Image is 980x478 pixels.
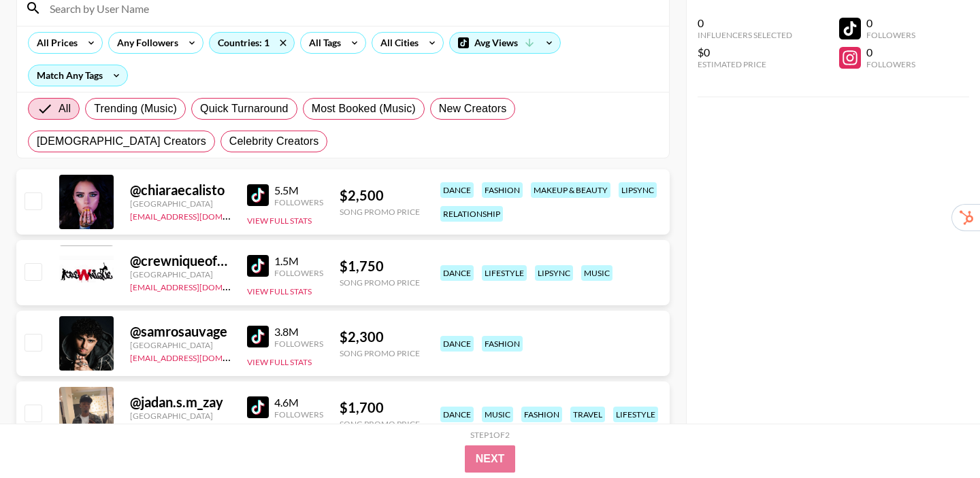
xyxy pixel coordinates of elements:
[109,33,181,53] div: Any Followers
[130,182,231,199] div: @ chiaraecalisto
[210,33,294,53] div: Countries: 1
[698,30,792,40] div: Influencers Selected
[130,323,231,340] div: @ samrosauvage
[340,277,420,288] div: Song Promo Price
[274,409,323,420] div: Followers
[29,33,80,53] div: All Prices
[866,30,915,40] div: Followers
[439,101,507,117] span: New Creators
[247,255,269,277] img: TikTok
[130,209,267,222] a: [EMAIL_ADDRESS][DOMAIN_NAME]
[200,101,289,117] span: Quick Turnaround
[274,396,323,409] div: 4.6M
[274,268,323,278] div: Followers
[247,326,269,347] img: TikTok
[450,33,560,53] div: Avg Views
[59,101,71,117] span: All
[94,101,177,117] span: Trending (Music)
[340,419,420,429] div: Song Promo Price
[247,216,312,226] button: View Full Stats
[274,325,323,339] div: 3.8M
[274,184,323,197] div: 5.5M
[247,357,312,367] button: View Full Stats
[372,33,421,53] div: All Cities
[482,336,523,352] div: fashion
[866,46,915,59] div: 0
[274,254,323,268] div: 1.5M
[130,411,231,421] div: [GEOGRAPHIC_DATA]
[440,336,474,352] div: dance
[613,407,658,422] div: lifestyle
[440,206,503,222] div: relationship
[340,348,420,358] div: Song Promo Price
[912,410,964,462] iframe: Drift Widget Chat Controller
[440,182,474,198] div: dance
[301,33,344,53] div: All Tags
[340,207,420,217] div: Song Promo Price
[274,197,323,207] div: Followers
[312,101,416,117] span: Most Booked (Music)
[340,328,420,345] div: $ 2,300
[535,265,573,281] div: lipsync
[247,184,269,206] img: TikTok
[440,265,474,281] div: dance
[340,399,420,416] div: $ 1,700
[866,16,915,30] div: 0
[130,394,231,411] div: @ jadan.s.m_zay
[866,59,915,69] div: Followers
[130,279,267,292] a: [EMAIL_ADDRESS][DOMAIN_NAME]
[521,407,562,422] div: fashion
[465,445,516,473] button: Next
[229,133,319,150] span: Celebrity Creators
[340,258,420,275] div: $ 1,750
[130,252,231,269] div: @ crewniqueofficial
[698,46,792,59] div: $0
[482,407,513,422] div: music
[440,407,474,422] div: dance
[619,182,657,198] div: lipsync
[482,265,527,281] div: lifestyle
[570,407,605,422] div: travel
[247,286,312,296] button: View Full Stats
[29,65,127,86] div: Match Any Tags
[37,133,206,150] span: [DEMOGRAPHIC_DATA] Creators
[340,187,420,204] div: $ 2,500
[130,199,231,209] div: [GEOGRAPHIC_DATA]
[581,265,612,281] div: music
[698,59,792,69] div: Estimated Price
[482,182,523,198] div: fashion
[470,430,510,440] div: Step 1 of 2
[130,350,267,363] a: [EMAIL_ADDRESS][DOMAIN_NAME]
[130,269,231,279] div: [GEOGRAPHIC_DATA]
[531,182,610,198] div: makeup & beauty
[247,396,269,418] img: TikTok
[698,16,792,30] div: 0
[274,339,323,349] div: Followers
[130,340,231,350] div: [GEOGRAPHIC_DATA]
